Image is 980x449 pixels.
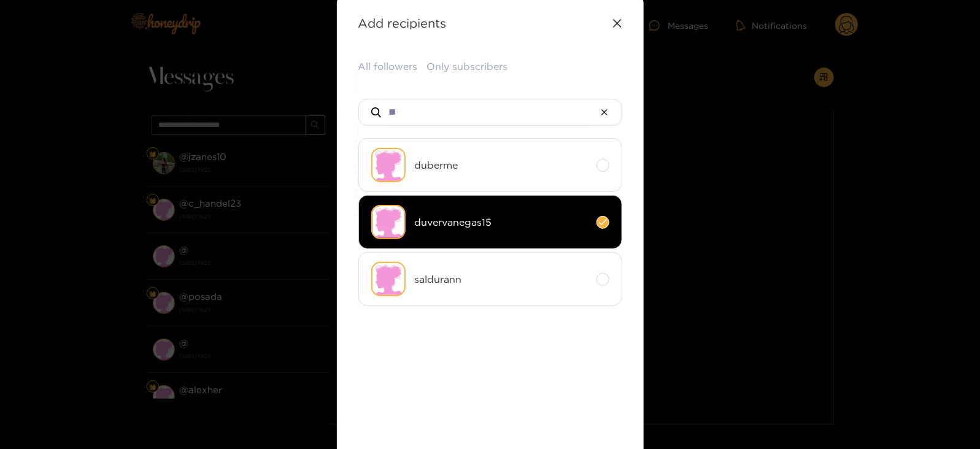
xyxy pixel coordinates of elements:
[415,272,587,286] span: saldurann
[358,59,418,74] button: All followers
[371,205,406,239] img: no-avatar.png
[358,16,447,30] strong: Add recipients
[415,215,587,229] span: duvervanegas15
[371,148,406,182] img: no-avatar.png
[415,158,587,172] span: duberme
[371,262,406,296] img: no-avatar.png
[427,59,508,74] button: Only subscribers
